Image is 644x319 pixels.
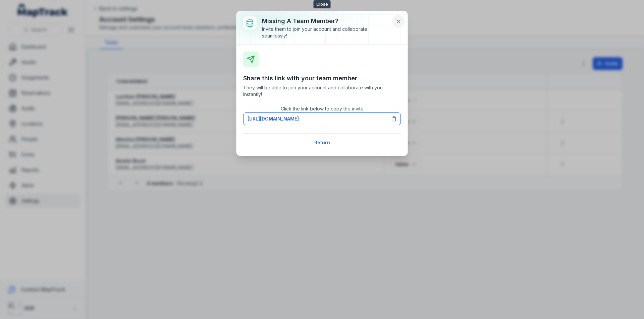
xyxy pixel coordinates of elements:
[243,84,401,98] span: They will be able to join your account and collaborate with you instantly!
[310,136,334,149] button: Return
[262,26,390,39] div: Invite them to join your account and collaborate seamlessly!
[281,106,364,111] span: Click the link below to copy the invite
[243,74,401,83] h3: Share this link with your team member
[262,16,390,26] h3: Missing a team member?
[314,0,331,8] span: Close
[248,115,299,122] span: [URL][DOMAIN_NAME]
[243,112,401,125] button: [URL][DOMAIN_NAME]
